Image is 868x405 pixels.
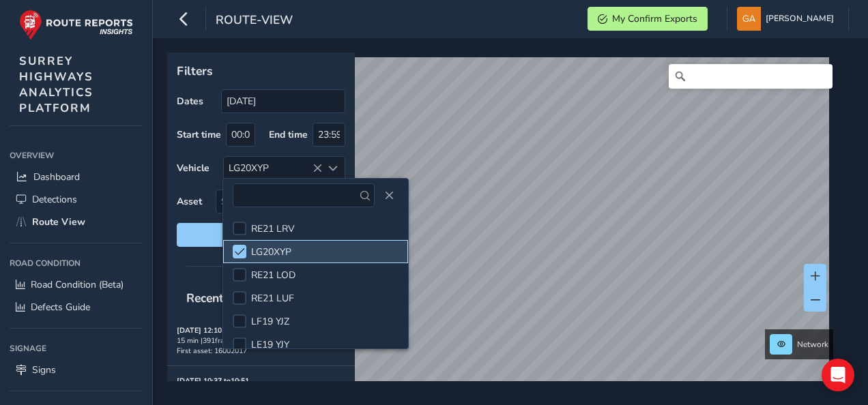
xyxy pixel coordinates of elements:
[33,170,80,183] span: Dashboard
[10,359,143,381] a: Signs
[31,278,124,291] span: Road Condition (Beta)
[10,273,143,296] a: Road Condition (Beta)
[177,223,345,247] button: Reset filters
[32,215,85,228] span: Route View
[669,64,833,89] input: Search
[10,145,143,166] div: Overview
[177,335,345,346] div: 15 min | 391 frames | LG20XYP
[612,12,697,25] span: My Confirm Exports
[32,193,77,206] span: Detections
[172,57,829,397] canvas: Map
[19,10,133,40] img: rr logo
[588,7,708,31] button: My Confirm Exports
[177,376,249,386] strong: [DATE] 10:37 to 10:51
[177,128,221,141] label: Start time
[822,359,854,391] div: Open Intercom Messenger
[10,253,143,273] div: Road Condition
[10,166,143,188] a: Dashboard
[177,280,263,316] span: Recent trips
[737,7,761,31] img: diamond-layout
[251,222,295,235] span: RE21 LRV
[10,296,143,318] a: Defects Guide
[766,7,834,31] span: [PERSON_NAME]
[32,363,56,376] span: Signs
[177,195,202,208] label: Asset
[177,62,345,80] p: Filters
[177,162,209,175] label: Vehicle
[177,325,249,335] strong: [DATE] 12:10 to 12:24
[10,338,143,359] div: Signage
[251,245,291,258] span: LG20XYP
[31,301,90,314] span: Defects Guide
[224,157,322,179] div: LG20XYP
[177,346,247,356] span: First asset: 16002017
[177,95,203,108] label: Dates
[251,269,295,282] span: RE21 LOD
[19,53,93,116] span: SURREY HIGHWAYS ANALYTICS PLATFORM
[269,128,308,141] label: End time
[251,292,294,305] span: RE21 LUF
[797,339,828,350] span: Network
[10,188,143,211] a: Detections
[216,12,293,31] span: route-view
[737,7,839,31] button: [PERSON_NAME]
[251,315,289,328] span: LF19 YJZ
[187,228,335,241] span: Reset filters
[216,190,322,213] span: Select an asset code
[379,186,399,205] button: Close
[251,338,289,351] span: LE19 YJY
[10,211,143,233] a: Route View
